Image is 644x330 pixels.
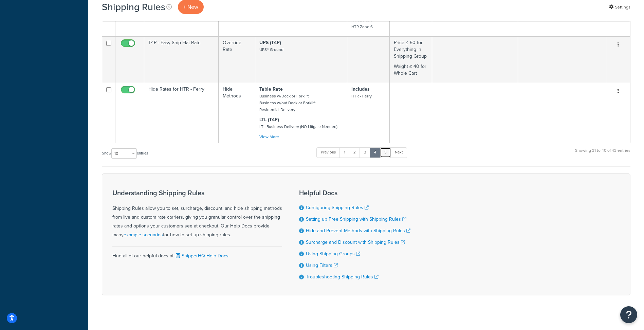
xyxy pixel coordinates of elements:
[306,273,379,280] a: Troubleshooting Shipping Rules
[351,86,370,93] strong: Includes
[259,93,315,113] small: Business w/Dock or Forklift Business w/out Dock or Forklift Residential Delivery
[370,147,381,158] a: 4
[394,63,428,77] p: Weight ≤ 40 for Whole Cart
[144,83,219,143] td: Hide Rates for HTR - Ferry
[306,239,405,246] a: Surcharge and Discount with Shipping Rules
[306,250,360,257] a: Using Shipping Groups
[380,147,391,158] a: 5
[102,0,165,14] h1: Shipping Rules
[124,231,163,238] a: example scenarios
[316,147,340,158] a: Previous
[259,39,281,46] strong: UPS (T4P)
[112,246,282,260] div: Find all of our helpful docs at:
[259,86,283,93] strong: Table Rate
[339,147,350,158] a: 1
[390,147,407,158] a: Next
[259,134,279,140] a: View More
[306,204,369,211] a: Configuring Shipping Rules
[111,148,137,159] select: Showentries
[112,189,282,239] div: Shipping Rules allow you to set, surcharge, discount, and hide shipping methods from live and cus...
[174,252,228,259] a: ShipperHQ Help Docs
[360,147,370,158] a: 3
[306,216,406,223] a: Setting up Free Shipping with Shipping Rules
[351,93,372,99] small: HTR - Ferry
[259,124,337,130] small: LTL Business Delivery (NO Liftgate Needed)
[102,148,148,159] label: Show entries
[349,147,360,158] a: 2
[112,189,282,197] h3: Understanding Shipping Rules
[219,36,255,83] td: Override Rate
[144,36,219,83] td: T4P - Easy Ship Flat Rate
[306,262,338,269] a: Using Filters
[219,83,255,143] td: Hide Methods
[259,116,279,123] strong: LTL (T4P)
[299,189,410,197] h3: Helpful Docs
[259,47,283,53] small: UPS® Ground
[575,147,630,161] div: Showing 31 to 40 of 43 entries
[620,306,637,323] button: Open Resource Center
[306,227,410,234] a: Hide and Prevent Methods with Shipping Rules
[609,2,630,12] a: Settings
[390,36,432,83] td: Price ≤ 50 for Everything in Shipping Group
